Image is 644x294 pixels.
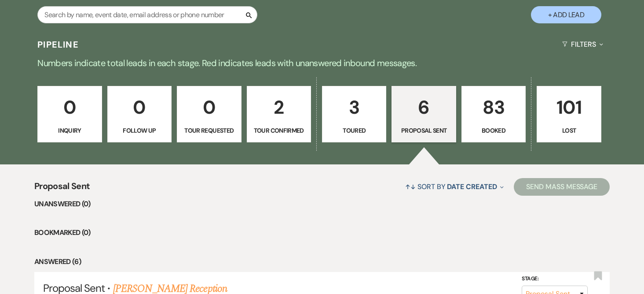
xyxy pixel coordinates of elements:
input: Search by name, event date, email address or phone number [37,6,257,23]
span: Date Created [447,182,497,191]
p: Tour Confirmed [252,126,305,135]
p: Toured [328,126,381,135]
span: Proposal Sent [34,179,90,198]
h3: Pipeline [37,38,79,51]
a: 0Inquiry [37,86,102,142]
li: Unanswered (0) [34,198,610,210]
p: Booked [467,126,520,135]
li: Answered (6) [34,256,610,268]
li: Bookmarked (0) [34,227,610,238]
a: 101Lost [537,86,601,142]
p: 2 [252,93,305,122]
p: Inquiry [43,126,96,135]
span: ↑↓ [405,182,416,191]
p: 0 [183,93,235,122]
button: Sort By Date Created [402,175,507,198]
button: Filters [559,33,607,56]
button: + Add Lead [531,6,601,23]
a: 0Follow Up [107,86,172,142]
p: 6 [397,93,450,122]
p: 101 [542,93,595,122]
a: 3Toured [322,86,386,142]
p: 83 [467,93,520,122]
button: Send Mass Message [514,178,610,196]
a: 83Booked [461,86,526,142]
a: 6Proposal Sent [392,86,456,142]
p: Numbers indicate total leads in each stage. Red indicates leads with unanswered inbound messages. [5,56,639,70]
p: Proposal Sent [397,126,450,135]
p: 3 [328,93,381,122]
p: 0 [43,93,96,122]
a: 2Tour Confirmed [247,86,311,142]
p: 0 [113,93,166,122]
p: Follow Up [113,126,166,135]
label: Stage: [522,274,588,284]
p: Tour Requested [183,126,235,135]
a: 0Tour Requested [177,86,241,142]
p: Lost [542,126,595,135]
